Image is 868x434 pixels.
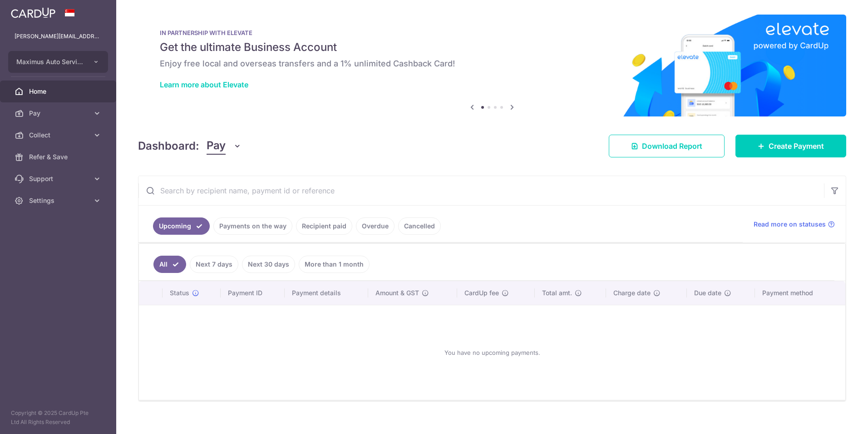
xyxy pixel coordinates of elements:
[299,256,370,273] a: More than 1 month
[285,281,368,305] th: Payment details
[296,217,352,235] a: Recipient paid
[754,220,826,229] span: Read more on statuses
[613,288,651,298] span: Charge date
[221,281,285,305] th: Payment ID
[29,152,89,161] span: Refer & Save
[242,256,295,273] a: Next 30 days
[138,15,846,116] img: Renovation banner
[398,217,441,235] a: Cancelled
[138,176,824,205] input: Search by recipient name, payment id or reference
[138,138,199,154] h4: Dashboard:
[160,40,824,55] h5: Get the ultimate Business Account
[207,137,226,155] span: Pay
[213,217,292,235] a: Payments on the way
[160,58,824,69] h6: Enjoy free local and overseas transfers and a 1% unlimited Cashback Card!
[755,281,845,305] th: Payment method
[29,174,89,183] span: Support
[29,131,89,140] span: Collect
[29,196,89,205] span: Settings
[160,80,248,89] a: Learn more about Elevate
[16,57,84,66] span: Maximus Auto Services Pte Ltd
[207,137,242,155] button: Pay
[694,288,721,298] span: Due date
[11,7,55,18] img: CardUp
[160,29,824,36] p: IN PARTNERSHIP WITH ELEVATE
[8,51,108,73] button: Maximus Auto Services Pte Ltd
[542,288,572,298] span: Total amt.
[153,256,186,273] a: All
[29,109,89,118] span: Pay
[150,313,834,393] div: You have no upcoming payments.
[29,87,89,96] span: Home
[735,135,846,157] a: Create Payment
[356,217,395,235] a: Overdue
[754,220,835,229] a: Read more on statuses
[170,288,189,298] span: Status
[609,135,725,157] a: Download Report
[190,256,238,273] a: Next 7 days
[642,141,702,151] span: Download Report
[15,32,102,41] p: [PERSON_NAME][EMAIL_ADDRESS][DOMAIN_NAME]
[375,288,419,298] span: Amount & GST
[769,141,824,151] span: Create Payment
[153,217,210,235] a: Upcoming
[464,288,499,298] span: CardUp fee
